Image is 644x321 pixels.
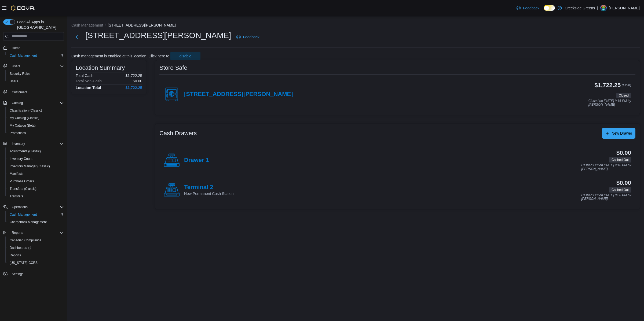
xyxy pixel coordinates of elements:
p: Cashed Out on [DATE] 9:10 PM by [PERSON_NAME] [581,164,631,171]
a: Home [10,45,23,51]
span: Feedback [243,34,259,40]
span: Manifests [10,172,23,176]
p: (Float) [622,82,631,92]
span: My Catalog (Classic) [10,116,39,120]
a: Manifests [8,171,25,177]
p: [PERSON_NAME] [609,5,640,11]
a: Promotions [8,130,28,136]
span: Classification (Classic) [10,108,42,113]
span: Users [10,63,64,69]
button: Transfers [5,193,66,200]
span: Chargeback Management [10,220,47,224]
button: Users [1,62,66,70]
span: Security Roles [8,71,64,77]
button: Security Roles [5,70,66,78]
button: Inventory [1,140,66,147]
a: Purchase Orders [8,178,36,185]
span: Inventory Manager (Classic) [8,163,64,169]
a: My Catalog (Beta) [8,122,38,129]
a: Reports [8,252,23,259]
p: $1,722.25 [126,73,142,78]
button: Canadian Compliance [5,237,66,244]
h3: $1,722.25 [595,82,621,88]
button: My Catalog (Beta) [5,122,66,129]
span: Cash Management [10,53,37,58]
span: Canadian Compliance [8,237,64,243]
h3: $0.00 [616,180,631,186]
span: Inventory Count [10,157,32,161]
span: Cashed Out [612,157,629,162]
p: Closed on [DATE] 9:16 PM by [PERSON_NAME] [588,99,631,106]
h4: Terminal 2 [184,184,233,191]
button: Users [5,78,66,85]
p: | [597,5,598,11]
button: Reports [1,229,66,237]
h3: Store Safe [159,65,187,71]
span: Settings [10,270,64,277]
span: Washington CCRS [8,260,64,266]
button: Operations [10,204,30,210]
span: Catalog [10,100,64,106]
button: Catalog [1,99,66,107]
span: Catalog [12,101,23,105]
span: Security Roles [10,72,30,76]
span: Classification (Classic) [8,107,64,114]
div: Pat McCaffrey [600,5,607,11]
button: disable [170,52,200,60]
button: Transfers (Classic) [5,185,66,193]
span: Cash Management [8,52,64,59]
span: Cash Management [8,211,64,218]
span: Transfers (Classic) [8,186,64,192]
h3: Cash Drawers [159,130,197,136]
a: [US_STATE] CCRS [8,260,40,266]
span: Operations [12,205,28,209]
button: Reports [5,252,66,259]
p: Creekside Greens [565,5,595,11]
span: My Catalog (Classic) [8,115,64,121]
span: Promotions [8,130,64,136]
span: Inventory Manager (Classic) [10,164,50,168]
a: Feedback [234,32,261,42]
h1: [STREET_ADDRESS][PERSON_NAME] [85,30,231,41]
a: Security Roles [8,71,32,77]
span: Cashed Out [612,187,629,192]
span: Home [12,46,20,50]
button: Operations [1,203,66,211]
button: Reports [10,230,25,236]
h4: Drawer 1 [184,157,209,164]
a: Canadian Compliance [8,237,43,243]
a: Classification (Classic) [8,107,44,114]
button: Cash Management [5,211,66,218]
h6: Total Non-Cash [76,79,102,83]
span: Cashed Out [609,157,631,163]
nav: Complex example [3,42,64,292]
span: My Catalog (Beta) [10,123,36,128]
button: Customers [1,88,66,96]
input: Dark Mode [544,5,555,11]
p: New Permanent Cash Station [184,191,233,196]
span: Settings [12,272,23,276]
span: Inventory [12,142,25,146]
button: [STREET_ADDRESS][PERSON_NAME] [108,23,176,27]
button: Settings [1,270,66,278]
button: My Catalog (Classic) [5,114,66,122]
h3: Location Summary [76,65,125,71]
span: Transfers [8,193,64,200]
button: Promotions [5,129,66,137]
span: Reports [10,253,21,257]
span: Adjustments (Classic) [10,149,41,153]
p: $0.00 [133,79,142,83]
nav: An example of EuiBreadcrumbs [71,23,640,29]
span: Customers [10,89,64,95]
a: Dashboards [5,244,66,252]
span: Users [8,78,64,84]
a: Users [8,78,20,84]
a: My Catalog (Classic) [8,115,42,121]
span: Closed [616,93,631,98]
button: Purchase Orders [5,178,66,185]
a: Adjustments (Classic) [8,148,43,154]
button: Classification (Classic) [5,107,66,114]
button: Cash Management [71,23,103,27]
a: Feedback [514,3,541,13]
h6: Total Cash [76,73,93,78]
